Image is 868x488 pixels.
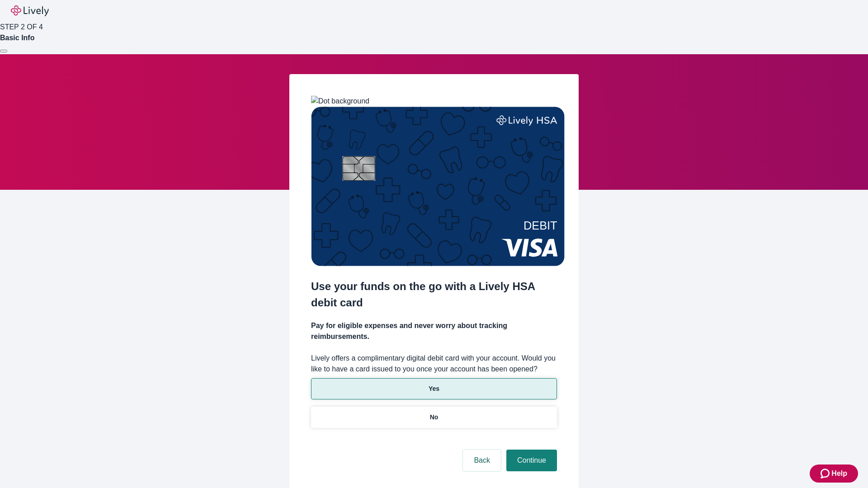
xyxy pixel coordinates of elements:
[311,407,557,428] button: No
[506,450,557,471] button: Continue
[463,450,501,471] button: Back
[311,353,557,375] label: Lively offers a complimentary digital debit card with your account. Would you like to have a card...
[429,384,439,394] p: Yes
[430,413,439,422] p: No
[11,5,49,16] img: Lively
[311,107,565,266] img: Debit card
[311,378,557,399] button: Yes
[311,278,557,311] h2: Use your funds on the go with a Lively HSA debit card
[311,320,557,342] h4: Pay for eligible expenses and never worry about tracking reimbursements.
[311,96,369,107] img: Dot background
[810,465,858,483] button: Zendesk support iconHelp
[831,468,847,479] span: Help
[821,468,831,479] svg: Zendesk support icon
